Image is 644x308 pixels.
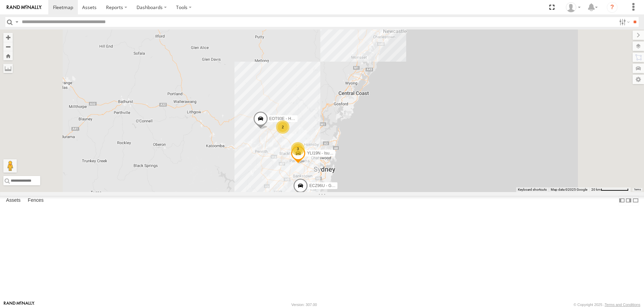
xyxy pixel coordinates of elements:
[4,301,35,308] a: Visit our Website
[518,187,547,192] button: Keyboard shortcuts
[574,303,640,307] div: © Copyright 2025 -
[291,142,305,156] div: 3
[3,51,13,60] button: Zoom Home
[24,196,47,205] label: Fences
[591,188,601,191] span: 20 km
[3,159,17,173] button: Drag Pegman onto the map to open Street View
[619,196,625,205] label: Dock Summary Table to the Left
[625,196,632,205] label: Dock Summary Table to the Right
[7,5,42,10] img: rand-logo.svg
[309,183,347,188] span: ECZ96U - Great Wall
[632,196,639,205] label: Hide Summary Table
[3,64,13,73] label: Measure
[276,120,289,134] div: 2
[3,196,24,205] label: Assets
[307,151,346,156] span: YLI19N - Isuzu DMAX
[605,303,640,307] a: Terms and Conditions
[589,187,631,192] button: Map Scale: 20 km per 79 pixels
[616,17,631,27] label: Search Filter Options
[291,303,317,307] div: Version: 307.00
[3,33,13,42] button: Zoom in
[634,188,641,191] a: Terms (opens in new tab)
[607,2,618,13] i: ?
[563,2,583,12] div: Tom Tozer
[14,17,19,27] label: Search Query
[269,116,299,121] span: EOT93E - HiAce
[3,42,13,51] button: Zoom out
[551,188,587,191] span: Map data ©2025 Google
[633,75,644,84] label: Map Settings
